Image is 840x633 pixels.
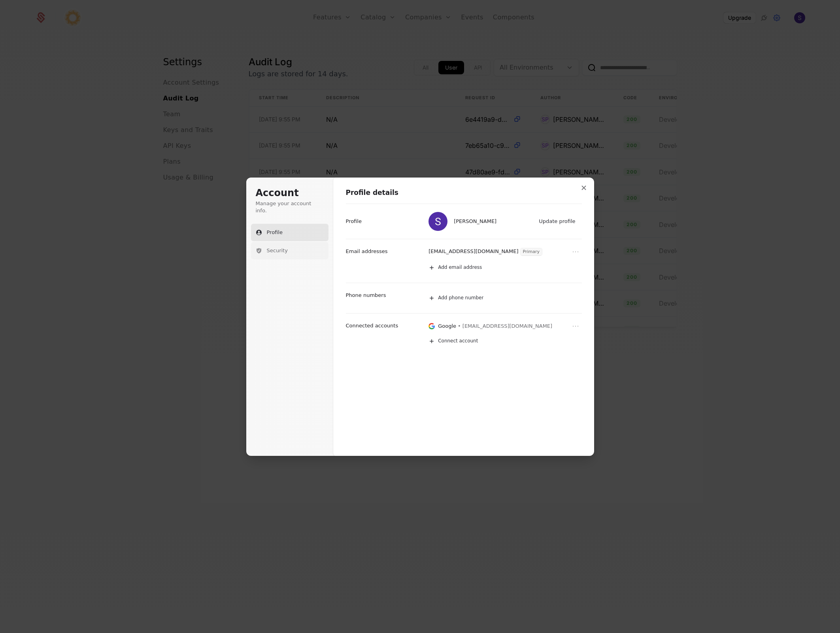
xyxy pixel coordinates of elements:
[267,229,283,236] span: Profile
[425,259,590,276] button: Add email address
[346,188,582,198] h1: Profile details
[346,322,398,329] p: Connected accounts
[267,247,288,254] span: Security
[438,338,478,344] span: Connect account
[428,212,447,231] img: Surya Prakash
[428,323,435,330] img: Google
[438,323,456,330] p: Google
[438,265,482,271] span: Add email address
[256,187,324,200] h1: Account
[251,224,328,241] button: Profile
[346,218,362,225] p: Profile
[425,289,590,307] button: Add phone number
[571,321,580,331] button: Open menu
[428,248,518,256] p: [EMAIL_ADDRESS][DOMAIN_NAME]
[425,333,581,350] button: Connect account
[346,248,388,255] p: Email addresses
[454,218,496,225] span: [PERSON_NAME]
[251,242,328,259] button: Security
[346,292,386,299] p: Phone numbers
[256,200,324,214] p: Manage your account info.
[577,181,591,195] button: Close modal
[438,295,483,301] span: Add phone number
[521,248,542,255] span: Primary
[535,215,580,227] button: Update profile
[571,247,580,257] button: Open menu
[458,323,552,330] span: • [EMAIL_ADDRESS][DOMAIN_NAME]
